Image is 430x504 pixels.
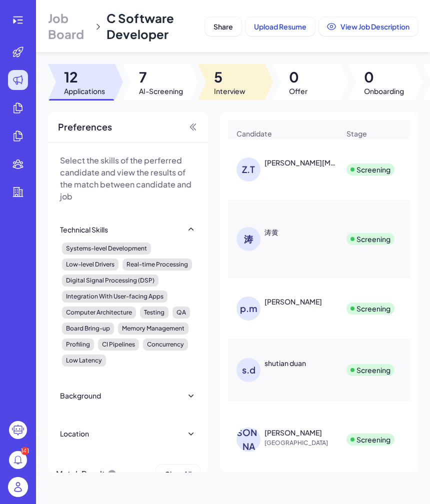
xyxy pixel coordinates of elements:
[214,68,245,86] span: 5
[139,68,183,86] span: 7
[60,224,108,234] div: Technical Skills
[164,469,191,478] span: Clear All
[21,447,29,455] div: 141
[264,358,306,368] div: shutian duan
[364,68,404,86] span: 0
[156,464,200,483] button: Clear All
[60,390,101,400] div: Background
[64,68,105,86] span: 12
[236,128,272,138] span: Candidate
[60,154,196,202] p: Select the skills of the perferred candidate and view the results of the match between candidate ...
[60,428,89,438] div: Location
[264,438,339,448] span: [GEOGRAPHIC_DATA]
[319,17,418,36] button: View Job Description
[346,128,367,138] span: Stage
[289,86,307,96] span: Offer
[236,157,260,181] div: Z.T
[236,227,260,251] div: 涛
[356,303,390,313] div: Screening
[56,464,117,483] div: Match Result
[143,338,188,350] div: Concurrency
[139,86,183,96] span: AI-Screening
[340,22,409,31] span: View Job Description
[98,338,139,350] div: CI Pipelines
[8,477,28,497] img: user_logo.png
[62,338,94,350] div: Profiling
[62,322,114,334] div: Board Bring-up
[254,22,306,31] span: Upload Resume
[58,120,112,134] span: Preferences
[236,427,260,451] div: [PERSON_NAME]
[364,86,404,96] span: Onboarding
[264,227,278,237] div: 涛黄
[64,86,105,96] span: Applications
[356,365,390,375] div: Screening
[264,427,322,437] div: 刘晓东
[122,258,192,270] div: Real-time Processing
[62,306,136,318] div: Computer Architecture
[62,258,118,270] div: Low-level Drivers
[62,274,158,286] div: Digital Signal Processing (DSP)
[264,157,338,167] div: Zhu Tao
[106,10,174,41] span: C Software Developer
[289,68,307,86] span: 0
[62,290,167,302] div: Integration With User-facing Apps
[172,306,190,318] div: QA
[62,354,106,366] div: Low Latency
[264,296,322,306] div: peter meng
[140,306,168,318] div: Testing
[62,242,151,254] div: Systems-level Development
[245,17,315,36] button: Upload Resume
[48,10,90,42] span: Job Board
[356,434,390,444] div: Screening
[236,296,260,320] div: p.m
[205,17,241,36] button: Share
[213,22,233,31] span: Share
[118,322,188,334] div: Memory Management
[214,86,245,96] span: Interview
[356,234,390,244] div: Screening
[236,358,260,382] div: s.d
[356,164,390,174] div: Screening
